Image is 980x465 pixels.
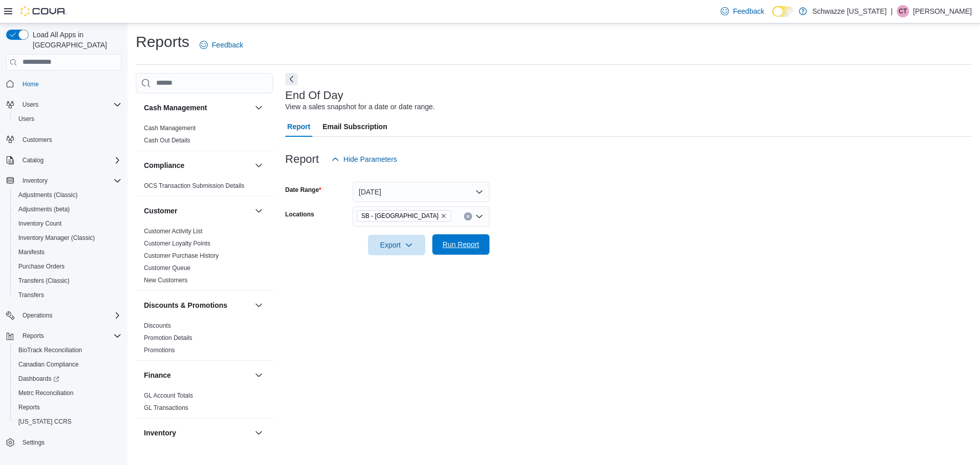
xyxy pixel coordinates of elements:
[18,346,82,354] span: BioTrack Reconciliation
[18,78,121,90] span: Home
[357,210,451,222] span: SB - Brighton
[14,232,121,244] span: Inventory Manager (Classic)
[475,212,483,221] button: Open list of options
[212,40,243,50] span: Feedback
[10,188,126,202] button: Adjustments (Classic)
[195,35,247,55] a: Feedback
[14,373,63,385] a: Dashboards
[144,346,175,354] span: Promotions
[144,276,187,284] span: New Customers
[14,260,121,273] span: Purchase Orders
[144,428,251,438] button: Inventory
[14,415,76,428] a: [US_STATE] CCRS
[285,73,298,85] button: Next
[136,389,273,418] div: Finance
[18,234,95,242] span: Inventory Manager (Classic)
[10,216,126,231] button: Inventory Count
[353,182,489,202] button: [DATE]
[14,373,121,385] span: Dashboards
[14,113,38,125] a: Users
[144,334,192,341] a: Promotion Details
[18,360,79,369] span: Canadian Compliance
[464,212,472,221] button: Clear input
[144,322,171,329] a: Discounts
[29,30,121,50] span: Load All Apps in [GEOGRAPHIC_DATA]
[344,154,397,164] span: Hide Parameters
[14,344,121,356] span: BioTrack Reconciliation
[14,189,82,201] a: Adjustments (Classic)
[22,80,39,88] span: Home
[14,232,99,244] a: Inventory Manager (Classic)
[717,1,768,21] a: Feedback
[285,153,319,165] h3: Report
[18,99,121,111] span: Users
[144,228,203,235] a: Customer Activity List
[14,246,48,258] a: Manifests
[285,102,435,112] div: View a sales snapshot for a date or date range.
[18,134,56,146] a: Customers
[10,343,126,357] button: BioTrack Reconciliation
[440,213,447,219] button: Remove SB - Brighton from selection in this group
[144,370,251,380] button: Finance
[144,240,210,247] a: Customer Loyalty Points
[144,300,251,310] button: Discounts & Promotions
[144,125,195,132] a: Cash Management
[22,101,38,109] span: Users
[772,17,773,17] span: Dark Mode
[144,206,251,216] button: Customer
[14,401,121,413] span: Reports
[144,334,192,342] span: Promotion Details
[18,418,71,426] span: [US_STATE] CCRS
[144,239,210,248] span: Customer Loyalty Points
[14,260,69,273] a: Purchase Orders
[144,404,188,411] a: GL Transactions
[14,203,74,215] a: Adjustments (beta)
[2,174,126,188] button: Inventory
[327,149,401,169] button: Hide Parameters
[18,99,42,111] button: Users
[285,210,314,218] label: Locations
[10,112,126,126] button: Users
[18,436,121,449] span: Settings
[144,103,207,113] h3: Cash Management
[733,6,764,16] span: Feedback
[812,5,887,17] p: Schwazze [US_STATE]
[14,358,121,371] span: Canadian Compliance
[22,136,52,144] span: Customers
[253,299,265,311] button: Discounts & Promotions
[14,358,83,371] a: Canadian Compliance
[10,231,126,245] button: Inventory Manager (Classic)
[10,202,126,216] button: Adjustments (beta)
[323,116,387,137] span: Email Subscription
[10,357,126,372] button: Canadian Compliance
[18,309,121,322] span: Operations
[891,5,893,17] p: |
[22,156,43,164] span: Catalog
[144,124,195,132] span: Cash Management
[22,438,44,447] span: Settings
[18,133,121,146] span: Customers
[772,6,794,17] input: Dark Mode
[18,375,59,383] span: Dashboards
[2,132,126,147] button: Customers
[443,239,479,250] span: Run Report
[22,311,53,320] span: Operations
[144,252,219,259] a: Customer Purchase History
[287,116,310,137] span: Report
[2,153,126,167] button: Catalog
[144,182,244,189] a: OCS Transaction Submission Details
[18,175,121,187] span: Inventory
[144,347,175,354] a: Promotions
[144,370,171,380] h3: Finance
[14,289,48,301] a: Transfers
[144,137,190,144] a: Cash Out Details
[14,344,86,356] a: BioTrack Reconciliation
[10,288,126,302] button: Transfers
[144,428,176,438] h3: Inventory
[10,245,126,259] button: Manifests
[144,391,193,400] span: GL Account Totals
[18,154,47,166] button: Catalog
[144,322,171,330] span: Discounts
[18,191,78,199] span: Adjustments (Classic)
[10,400,126,414] button: Reports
